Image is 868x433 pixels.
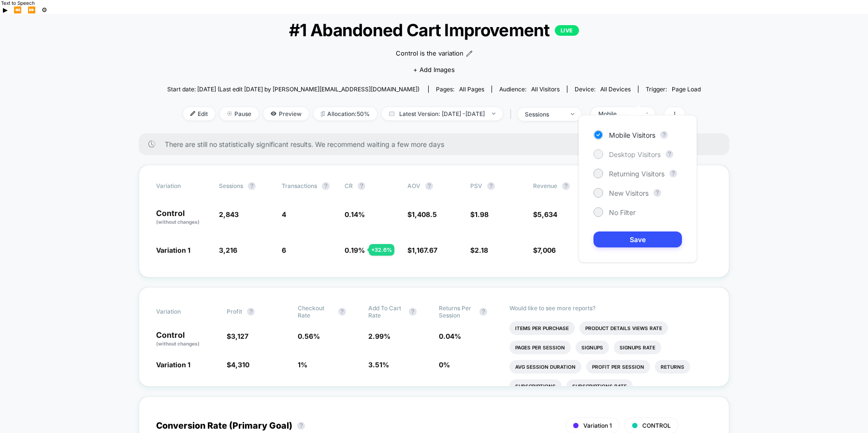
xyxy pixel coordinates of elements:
span: $ [407,210,437,218]
button: Save [593,231,682,247]
button: ? [409,308,417,316]
span: 1,167.67 [412,246,437,254]
span: $ [407,246,437,254]
button: ? [247,308,255,316]
img: calendar [389,111,394,116]
img: rebalance [321,111,325,116]
span: AOV [407,182,420,189]
span: 2.18 [475,246,488,254]
div: sessions [525,111,564,118]
li: Subscriptions [509,379,562,393]
span: 3,216 [219,246,237,254]
li: Returns [655,360,690,374]
span: 0.19 % [345,246,365,254]
span: 2,843 [219,210,239,218]
button: ? [660,131,668,139]
span: Variation [156,182,209,190]
li: Profit Per Session [586,360,650,374]
li: Signups Rate [614,341,661,354]
span: $ [533,246,556,254]
button: ? [479,308,487,316]
span: 1 % [298,361,307,369]
span: $ [227,332,248,340]
span: 3.51 % [368,361,389,369]
span: #1 Abandoned Cart Improvement [194,20,674,40]
span: (without changes) [156,219,200,225]
span: 4 [282,210,286,218]
p: Would like to see more reports? [509,304,712,312]
span: | [507,107,518,121]
span: all devices [600,86,631,93]
span: 0.04 % [439,332,461,340]
span: 0.56 % [298,332,320,340]
span: Edit [183,107,215,120]
span: Transactions [282,182,317,189]
button: ? [669,170,677,177]
span: Mobile Visitors [609,131,655,139]
li: Pages Per Session [509,341,571,354]
button: ? [358,182,365,190]
span: 6 [282,246,286,254]
button: ? [338,308,346,316]
span: Control is the variation [396,49,463,58]
p: Control [156,209,209,226]
span: Allocation: 50% [314,107,377,120]
li: Subscriptions Rate [566,379,633,393]
span: New Visitors [609,189,649,197]
span: Profit [227,308,242,315]
span: No Filter [609,208,636,216]
span: Variation 1 [583,422,612,429]
span: Device: [567,86,638,93]
span: 1.98 [475,210,489,218]
button: Settings [39,6,50,14]
span: Variation 1 [156,246,190,254]
span: 3,127 [231,332,248,340]
span: 7,006 [537,246,556,254]
span: Preview [263,107,309,120]
button: ? [562,182,570,190]
button: ? [653,189,661,197]
li: Items Per Purchase [509,321,575,335]
span: There are still no statistically significant results. We recommend waiting a few more days [165,140,710,148]
span: CONTROL [642,422,671,429]
span: Add To Cart Rate [368,304,404,319]
span: (without changes) [156,341,200,346]
span: Page Load [672,86,701,93]
img: end [227,111,232,116]
button: ? [665,150,673,158]
li: Avg Session Duration [509,360,581,374]
span: 5,634 [537,210,557,218]
button: ? [322,182,330,190]
span: Variation 1 [156,361,190,369]
p: Control [156,331,217,347]
span: 0 % [439,361,450,369]
span: $ [470,210,489,218]
img: edit [190,111,195,116]
p: LIVE [555,25,579,36]
img: end [492,113,495,115]
span: Returning Visitors [609,170,665,178]
div: Pages: [436,86,484,93]
span: all pages [459,86,484,93]
span: Pause [220,107,259,120]
span: Variation [156,304,209,319]
li: Product Details Views Rate [579,321,668,335]
button: ? [487,182,495,190]
span: Checkout Rate [298,304,333,319]
span: All Visitors [531,86,560,93]
div: + 32.6 % [369,244,394,256]
div: Trigger: [646,86,701,93]
span: Desktop Visitors [609,150,661,159]
button: ? [425,182,433,190]
span: Latest Version: [DATE] - [DATE] [382,107,503,120]
li: Signups [576,341,609,354]
span: 1,408.5 [412,210,437,218]
span: $ [227,361,249,369]
span: $ [470,246,488,254]
button: ? [297,422,305,430]
span: Start date: [DATE] (Last edit [DATE] by [PERSON_NAME][EMAIL_ADDRESS][DOMAIN_NAME]) [167,86,420,93]
span: Revenue [533,182,557,189]
span: Returns Per Session [439,304,475,319]
div: Audience: [499,86,560,93]
button: Previous [11,6,25,14]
